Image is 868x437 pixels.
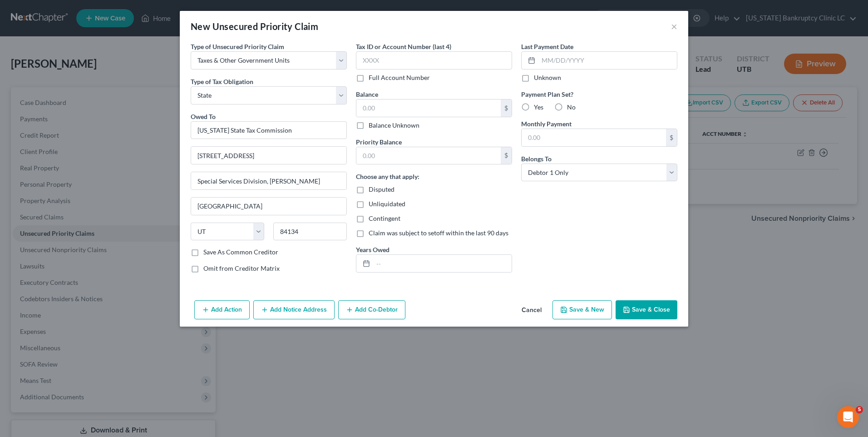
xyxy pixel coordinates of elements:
[501,99,512,117] div: $
[534,73,561,82] label: Unknown
[552,300,612,319] button: Save & New
[356,42,451,51] label: Tax ID or Account Number (last 4)
[501,147,512,164] div: $
[514,301,549,319] button: Cancel
[522,129,666,146] input: 0.00
[837,406,859,428] iframe: Intercom live chat
[369,200,405,208] span: Unliquidated
[191,121,347,139] input: Search creditor by name...
[194,300,250,319] button: Add Action
[356,172,419,181] label: Choose any that apply:
[356,137,402,147] label: Priority Balance
[191,113,216,120] span: Owed To
[191,147,346,164] input: Enter address...
[856,406,863,413] span: 5
[521,42,573,51] label: Last Payment Date
[369,73,430,82] label: Full Account Number
[356,51,512,70] input: XXXX
[616,300,677,319] button: Save & Close
[356,245,390,254] label: Years Owed
[273,223,347,241] input: Enter zip...
[567,103,576,111] span: No
[666,129,677,146] div: $
[369,229,508,237] span: Claim was subject to setoff within the last 90 days
[338,300,405,319] button: Add Co-Debtor
[373,255,512,272] input: --
[369,214,400,222] span: Contingent
[356,99,501,117] input: 0.00
[538,52,677,69] input: MM/DD/YYYY
[191,43,284,50] span: Type of Unsecured Priority Claim
[521,119,572,129] label: Monthly Payment
[671,21,677,32] button: ×
[203,248,278,257] label: Save As Common Creditor
[369,121,419,130] label: Balance Unknown
[356,147,501,164] input: 0.00
[356,89,378,99] label: Balance
[534,103,543,111] span: Yes
[253,300,335,319] button: Add Notice Address
[521,89,677,99] label: Payment Plan Set?
[191,198,346,215] input: Enter city...
[191,172,346,189] input: Apt, Suite, etc...
[203,264,280,272] span: Omit from Creditor Matrix
[521,155,552,163] span: Belongs To
[191,78,253,85] span: Type of Tax Obligation
[191,20,318,33] div: New Unsecured Priority Claim
[369,185,395,193] span: Disputed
